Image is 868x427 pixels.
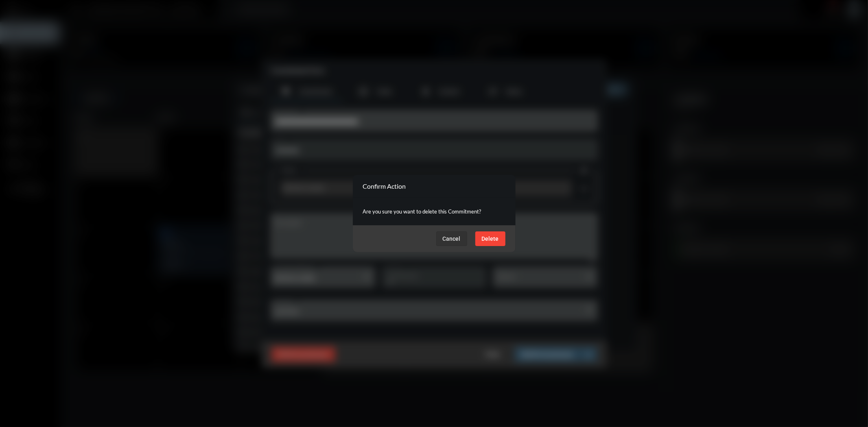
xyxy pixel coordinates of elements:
span: Delete [482,235,499,242]
p: Are you sure you want to delete this Commitment? [363,206,505,217]
button: Cancel [436,231,467,246]
button: Delete [475,231,505,246]
span: Cancel [443,235,461,242]
h2: Confirm Action [363,182,406,190]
